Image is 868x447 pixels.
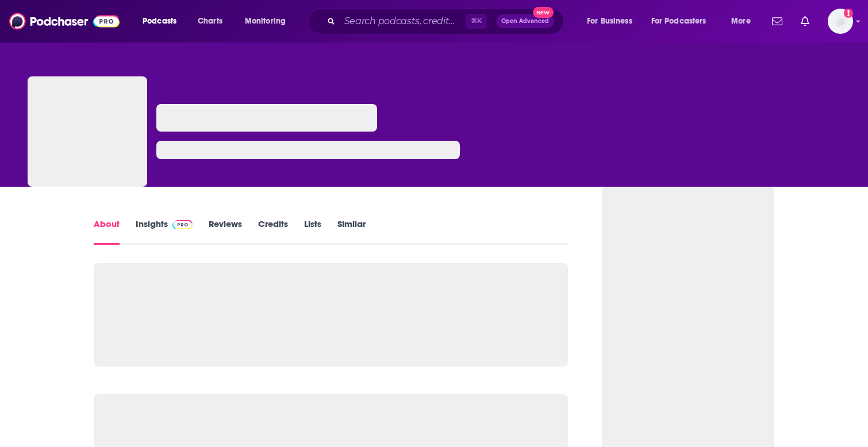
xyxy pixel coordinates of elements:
a: Show notifications dropdown [796,11,814,31]
span: For Business [587,13,632,29]
svg: Add a profile image [844,9,853,18]
button: open menu [644,12,723,30]
button: open menu [723,12,765,30]
button: open menu [579,12,647,30]
span: Open Advanced [501,18,549,24]
a: About [94,218,120,245]
img: Podchaser Pro [172,220,193,229]
span: ⌘ K [466,14,487,29]
span: More [731,13,751,29]
a: InsightsPodchaser Pro [136,218,193,245]
span: For Podcasters [651,13,706,29]
a: Similar [337,218,366,245]
a: Show notifications dropdown [767,11,787,31]
a: Lists [304,218,321,245]
button: Show profile menu [828,9,853,34]
span: Logged in as melrosepr [828,9,853,34]
span: Podcasts [143,13,176,29]
input: Search podcasts, credits, & more... [340,12,466,30]
a: Charts [190,12,229,30]
button: Open AdvancedNew [496,14,554,28]
a: Credits [258,218,288,245]
span: Monitoring [245,13,286,29]
span: Charts [198,13,222,29]
button: open menu [237,12,301,30]
img: User Profile [828,9,853,34]
div: Search podcasts, credits, & more... [319,8,575,34]
img: Podchaser - Follow, Share and Rate Podcasts [9,10,120,32]
button: open menu [135,12,191,30]
a: Reviews [209,218,242,245]
span: New [533,7,554,18]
